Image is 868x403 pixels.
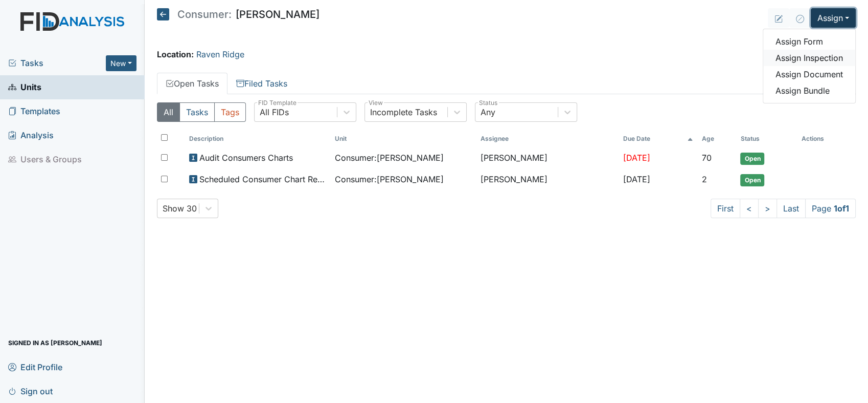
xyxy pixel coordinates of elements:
a: < [740,199,759,218]
button: All [157,102,180,122]
a: Assign Document [763,66,855,82]
a: Assign Bundle [763,82,855,99]
a: Filed Tasks [227,73,296,94]
span: Page [805,199,856,218]
a: > [758,199,777,218]
button: New [106,55,136,71]
th: Toggle SortBy [185,130,331,147]
button: Tasks [179,102,215,122]
span: Audit Consumers Charts [199,152,293,164]
span: Open [740,174,764,186]
div: Incomplete Tasks [370,106,437,118]
span: Open [740,153,764,165]
th: Toggle SortBy [697,130,736,147]
td: [PERSON_NAME] [476,169,619,190]
span: Units [8,79,41,95]
span: [DATE] [623,153,650,163]
strong: 1 of 1 [834,203,849,214]
th: Toggle SortBy [331,130,476,147]
nav: task-pagination [711,199,856,218]
a: Assign Form [763,33,855,50]
h5: [PERSON_NAME] [157,8,319,20]
th: Toggle SortBy [619,130,698,147]
span: Consumer : [PERSON_NAME] [335,173,444,185]
span: Analysis [8,128,54,143]
a: Assign Inspection [763,50,855,66]
button: Assign [811,8,856,28]
td: [PERSON_NAME] [476,147,619,169]
span: 2 [701,174,706,184]
span: Consumer: [177,9,232,19]
a: Tasks [8,57,106,69]
input: Toggle All Rows Selected [161,134,168,141]
a: Open Tasks [157,73,227,94]
span: Signed in as [PERSON_NAME] [8,335,102,351]
div: Type filter [157,102,246,122]
span: 70 [701,153,711,163]
div: All FIDs [260,106,289,118]
span: Templates [8,103,60,119]
strong: Location: [157,49,194,59]
th: Actions [797,130,849,147]
span: Sign out [8,383,53,399]
a: Last [776,199,806,218]
th: Assignee [476,130,619,147]
button: Tags [214,102,246,122]
span: Scheduled Consumer Chart Review [199,173,327,185]
div: Show 30 [163,202,197,215]
a: Raven Ridge [196,49,244,59]
span: Edit Profile [8,359,62,375]
span: [DATE] [623,174,650,184]
span: Consumer : [PERSON_NAME] [335,152,444,164]
div: Any [481,106,495,118]
div: Open Tasks [157,102,856,218]
th: Toggle SortBy [736,130,797,147]
a: First [711,199,740,218]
